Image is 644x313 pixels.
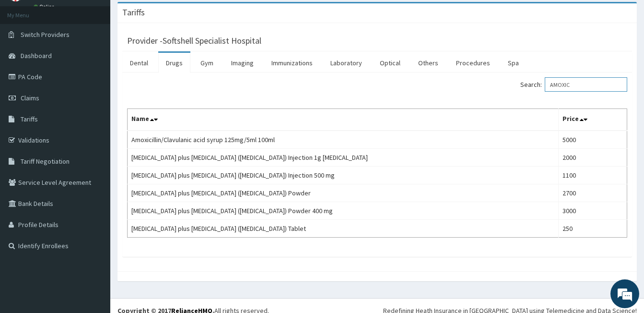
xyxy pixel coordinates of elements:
h3: Provider - Softshell Specialist Hospital [127,36,261,45]
a: Drugs [158,53,190,73]
td: [MEDICAL_DATA] plus [MEDICAL_DATA] ([MEDICAL_DATA]) Powder 400 mg [128,202,559,220]
img: d_794563401_company_1708531726252_794563401 [18,48,39,72]
th: Price [559,109,627,131]
th: Name [128,109,559,131]
span: Tariffs [21,115,38,123]
a: Online [34,3,57,10]
a: Spa [500,53,527,73]
td: [MEDICAL_DATA] plus [MEDICAL_DATA] ([MEDICAL_DATA]) Injection 500 mg [128,167,559,184]
textarea: Type your message and hit 'Enter' [5,210,183,243]
td: 2000 [559,149,627,167]
span: Claims [21,94,39,102]
h3: Tariffs [122,8,145,17]
div: Minimize live chat window [157,5,180,28]
input: Search: [545,77,627,92]
a: Dental [122,53,156,73]
span: Switch Providers [21,30,70,39]
td: 2700 [559,184,627,202]
span: Dashboard [21,51,52,60]
span: We're online! [56,95,132,192]
td: 5000 [559,131,627,149]
a: Laboratory [323,53,370,73]
td: [MEDICAL_DATA] plus [MEDICAL_DATA] ([MEDICAL_DATA]) Powder [128,184,559,202]
a: Immunizations [264,53,320,73]
td: 250 [559,220,627,238]
div: Chat with us now [50,54,161,66]
span: Tariff Negotiation [21,157,70,166]
a: Others [410,53,446,73]
a: Gym [193,53,221,73]
label: Search: [520,77,627,92]
td: 1100 [559,167,627,184]
td: [MEDICAL_DATA] plus [MEDICAL_DATA] ([MEDICAL_DATA]) Injection 1g [MEDICAL_DATA] [128,149,559,167]
td: Amoxicillin/Clavulanic acid syrup 125mg/5ml 100ml [128,131,559,149]
a: Optical [372,53,408,73]
td: [MEDICAL_DATA] plus [MEDICAL_DATA] ([MEDICAL_DATA]) Tablet [128,220,559,238]
a: Imaging [223,53,261,73]
a: Procedures [448,53,498,73]
td: 3000 [559,202,627,220]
